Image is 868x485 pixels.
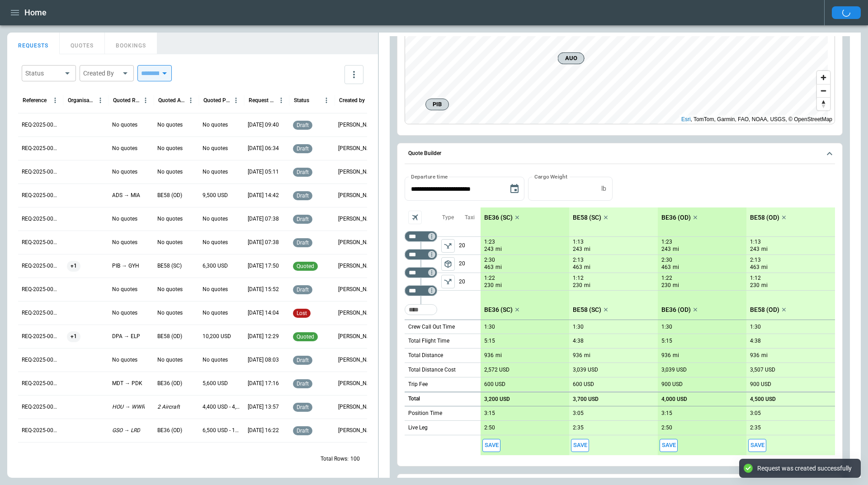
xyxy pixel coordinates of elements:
[459,237,481,254] p: 20
[601,185,606,193] p: lb
[817,71,830,84] button: Zoom in
[24,7,47,18] h1: Home
[817,84,830,97] button: Zoom out
[661,306,691,314] p: BE36 (OD)
[338,239,376,246] p: George O'Bryan
[203,121,228,129] p: No quotes
[344,65,363,84] button: more
[248,168,279,176] p: 08/27/2025 05:11
[408,337,449,345] p: Total Flight Time
[338,192,376,199] p: Allen Maki
[22,145,60,152] p: REQ-2025-000263
[248,192,279,199] p: 08/26/2025 14:42
[405,143,835,164] button: Quote Builder
[408,396,420,402] h6: Total
[22,239,60,246] p: REQ-2025-000259
[660,439,678,452] span: Save this aircraft quote and copy details to clipboard
[441,257,455,271] button: left aligned
[22,121,60,129] p: REQ-2025-000264
[495,282,502,289] p: mi
[22,403,60,411] p: REQ-2025-000252
[661,282,671,289] p: 230
[661,264,671,271] p: 463
[573,257,584,264] p: 2:13
[484,245,494,253] p: 243
[661,381,683,388] p: 900 USD
[748,439,766,452] button: Save
[94,94,106,106] button: Organisation column menu
[408,366,456,374] p: Total Distance Cost
[405,304,437,315] div: Too short
[405,285,437,296] div: Too short
[750,306,779,314] p: BE58 (OD)
[573,381,594,388] p: 600 USD
[411,173,448,180] label: Departure time
[157,380,182,387] p: BE36 (OD)
[157,192,182,199] p: BE58 (OD)
[750,324,761,330] p: 1:30
[295,381,311,387] span: draft
[295,428,311,434] span: draft
[25,69,61,78] div: Status
[157,121,183,129] p: No quotes
[338,121,376,129] p: George O'Bryan
[661,324,672,330] p: 1:30
[7,33,60,54] button: REQUESTS
[750,214,779,221] p: BE58 (OD)
[681,115,832,124] div: , TomTom, Garmin, FAO, NOAA, USGS, © OpenStreetMap
[584,282,590,289] p: mi
[750,396,776,403] p: 4,500 USD
[157,168,183,176] p: No quotes
[295,169,311,175] span: draft
[22,333,60,340] p: REQ-2025-000255
[459,273,481,290] p: 20
[112,215,137,223] p: No quotes
[484,239,495,245] p: 1:23
[673,245,679,253] p: mi
[248,286,279,293] p: 08/22/2025 15:52
[584,352,590,359] p: mi
[673,282,679,289] p: mi
[321,455,349,463] p: Total Rows:
[661,424,672,431] p: 2:50
[203,356,228,364] p: No quotes
[83,69,119,78] div: Created By
[295,334,316,340] span: quoted
[484,338,495,344] p: 5:15
[750,239,761,245] p: 1:13
[408,323,455,331] p: Crew Call Out Time
[112,309,137,317] p: No quotes
[67,254,80,278] span: +1
[248,333,279,340] p: 08/22/2025 12:29
[157,286,183,293] p: No quotes
[203,309,228,317] p: No quotes
[113,97,140,104] div: Quoted Route
[495,245,502,253] p: mi
[112,403,145,411] p: HOU → WWR
[495,264,502,271] p: mi
[295,357,311,363] span: draft
[673,264,679,271] p: mi
[203,192,228,199] p: 9,500 USD
[405,231,437,242] div: Not found
[22,168,60,176] p: REQ-2025-000262
[750,367,775,373] p: 3,507 USD
[248,145,279,152] p: 08/27/2025 06:34
[248,262,279,270] p: 08/22/2025 17:50
[157,356,183,364] p: No quotes
[140,94,151,106] button: Quoted Route column menu
[248,239,279,246] p: 08/26/2025 07:38
[661,338,672,344] p: 5:15
[112,286,137,293] p: No quotes
[661,410,672,417] p: 3:15
[481,207,835,455] div: scrollable content
[584,245,590,253] p: mi
[157,309,183,317] p: No quotes
[484,410,495,417] p: 3:15
[338,215,376,223] p: George O'Bryan
[534,173,567,180] label: Cargo Weight
[338,427,376,434] p: Allen Maki
[484,381,505,388] p: 600 USD
[203,215,228,223] p: No quotes
[68,97,94,104] div: Organisation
